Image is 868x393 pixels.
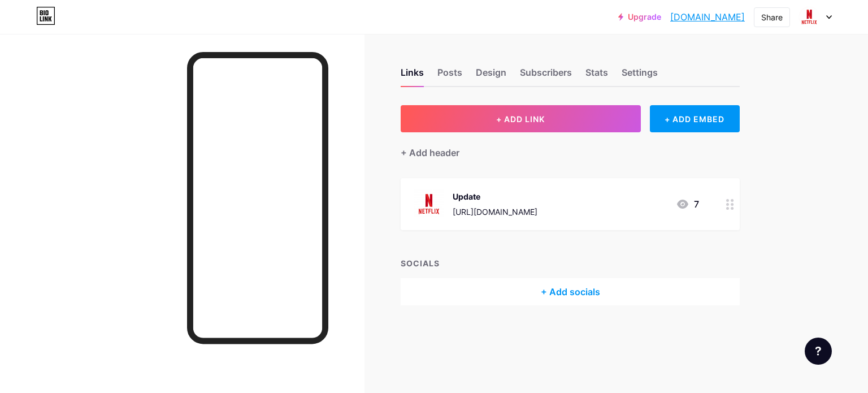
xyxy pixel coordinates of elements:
[401,278,740,305] div: + Add socials
[453,206,537,218] div: [URL][DOMAIN_NAME]
[401,146,459,159] div: + Add header
[585,66,608,86] div: Stats
[437,66,462,86] div: Posts
[618,12,661,21] a: Upgrade
[798,6,820,28] img: kundeservice
[496,114,545,124] span: + ADD LINK
[414,189,444,219] img: Update
[401,257,740,269] div: SOCIALS
[761,11,783,23] div: Share
[476,66,506,86] div: Design
[401,105,641,132] button: + ADD LINK
[520,66,572,86] div: Subscribers
[670,10,745,24] a: [DOMAIN_NAME]
[401,66,424,86] div: Links
[650,105,740,132] div: + ADD EMBED
[453,191,537,202] div: Update
[676,197,699,211] div: 7
[622,66,658,86] div: Settings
